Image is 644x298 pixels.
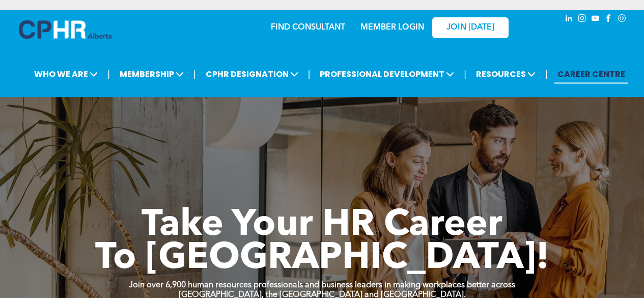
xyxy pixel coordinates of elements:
li: | [308,64,311,85]
span: MEMBERSHIP [117,65,187,84]
a: facebook [603,13,614,26]
span: Take Your HR Career [142,207,502,244]
a: JOIN [DATE] [432,17,509,38]
span: JOIN [DATE] [446,23,494,33]
span: To [GEOGRAPHIC_DATA]! [95,240,549,277]
span: WHO WE ARE [31,65,101,84]
li: | [545,64,548,85]
a: MEMBER LOGIN [360,23,424,32]
li: | [464,64,466,85]
span: CPHR DESIGNATION [203,65,301,84]
img: A blue and white logo for cp alberta [19,20,111,39]
span: RESOURCES [473,65,539,84]
li: | [193,64,196,85]
li: | [107,64,110,85]
strong: Join over 6,900 human resources professionals and business leaders in making workplaces better ac... [129,281,515,289]
a: instagram [577,13,588,26]
a: FIND CONSULTANT [271,23,345,32]
a: linkedin [564,13,575,26]
a: youtube [590,13,601,26]
a: Social network [617,13,628,26]
a: CAREER CENTRE [554,65,628,84]
span: PROFESSIONAL DEVELOPMENT [317,65,457,84]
